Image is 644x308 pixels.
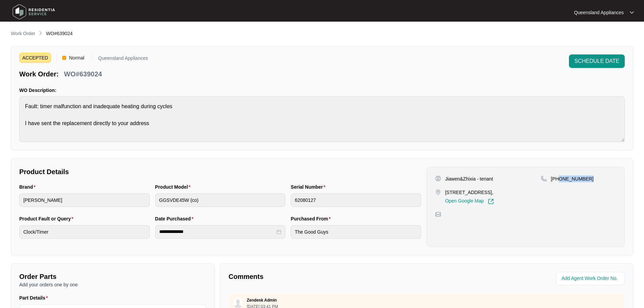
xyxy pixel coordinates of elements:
img: dropdown arrow [630,11,634,14]
input: Date Purchased [159,228,276,235]
input: Product Model [155,193,286,207]
p: Zendesk Admin [247,298,277,303]
label: Brand [19,184,38,190]
p: WO Description: [19,87,625,94]
img: user.svg [233,298,243,308]
label: Purchased From [291,215,333,222]
img: residentia service logo [10,2,57,22]
span: ACCEPTED [19,53,51,63]
p: [STREET_ADDRESS], [445,189,494,196]
label: Product Model [155,184,193,190]
p: Work Order [11,30,35,37]
a: Open Google Map [445,198,494,205]
span: Normal [66,53,87,63]
input: Purchased From [291,225,421,239]
img: map-pin [435,189,441,195]
label: Part Details [19,294,51,301]
p: Jiawen&Zhixia - tenant [445,175,493,182]
p: Order Parts [19,272,206,281]
img: map-pin [435,211,441,217]
input: Add Agent Work Order No. [562,275,621,283]
img: user-pin [435,175,441,182]
p: Work Order: [19,69,58,79]
input: Serial Number [291,193,421,207]
span: SCHEDULE DATE [574,57,619,65]
p: [PHONE_NUMBER] [551,175,594,182]
p: Queensland Appliances [574,9,624,16]
label: Product Fault or Query [19,215,76,222]
p: Product Details [19,167,421,176]
span: WO#639024 [46,31,73,36]
p: Comments [229,272,422,281]
label: Serial Number [291,184,328,190]
img: chevron-right [38,30,43,36]
img: Vercel Logo [62,56,66,60]
input: Brand [19,193,150,207]
p: Queensland Appliances [98,56,148,63]
label: Date Purchased [155,215,196,222]
textarea: Fault: timer malfunction and inadequate heating during cycles I have sent the replacement directl... [19,96,625,142]
a: Work Order [9,30,37,38]
img: Link-External [488,198,494,205]
p: Add your orders one by one [19,281,206,288]
img: map-pin [541,175,547,182]
button: SCHEDULE DATE [569,54,625,68]
p: WO#639024 [64,69,102,79]
input: Product Fault or Query [19,225,150,239]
